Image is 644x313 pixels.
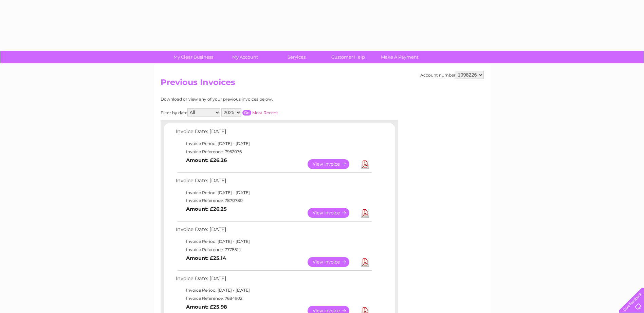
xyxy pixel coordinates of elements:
[420,71,484,79] div: Account number
[174,237,373,246] td: Invoice Period: [DATE] - [DATE]
[174,286,373,294] td: Invoice Period: [DATE] - [DATE]
[361,257,369,267] a: Download
[186,304,227,310] b: Amount: £25.98
[186,157,227,163] b: Amount: £26.26
[165,51,221,63] a: My Clear Business
[308,208,357,218] a: View
[174,148,373,156] td: Invoice Reference: 7962076
[174,294,373,302] td: Invoice Reference: 7684902
[186,206,227,212] b: Amount: £26.25
[186,255,226,261] b: Amount: £25.14
[174,274,373,287] td: Invoice Date: [DATE]
[361,159,369,169] a: Download
[174,196,373,205] td: Invoice Reference: 7870780
[217,51,273,63] a: My Account
[161,78,484,90] h2: Previous Invoices
[320,51,376,63] a: Customer Help
[174,246,373,254] td: Invoice Reference: 7778514
[161,108,339,117] div: Filter by date
[308,257,357,267] a: View
[252,110,278,115] a: Most Recent
[174,140,373,148] td: Invoice Period: [DATE] - [DATE]
[174,176,373,189] td: Invoice Date: [DATE]
[269,51,325,63] a: Services
[308,159,357,169] a: View
[174,225,373,237] td: Invoice Date: [DATE]
[161,97,339,102] div: Download or view any of your previous invoices below.
[361,208,369,218] a: Download
[174,189,373,197] td: Invoice Period: [DATE] - [DATE]
[372,51,428,63] a: Make A Payment
[174,127,373,140] td: Invoice Date: [DATE]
